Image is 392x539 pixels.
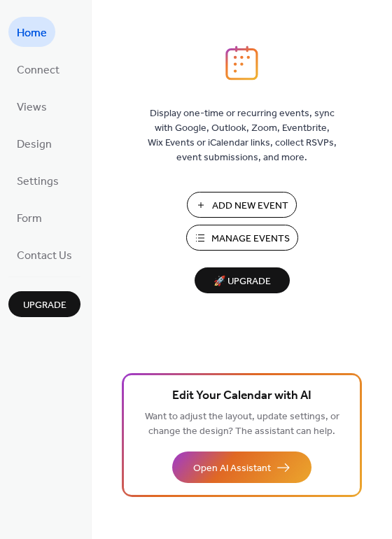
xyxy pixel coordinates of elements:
[8,291,80,317] button: Upgrade
[8,91,55,121] a: Views
[8,165,67,195] a: Settings
[8,202,50,232] a: Form
[211,232,290,246] span: Manage Events
[148,106,337,165] span: Display one-time or recurring events, sync with Google, Outlook, Zoom, Eventbrite, Wix Events or ...
[172,386,311,406] span: Edit Your Calendar with AI
[17,134,52,155] span: Design
[212,199,288,213] span: Add New Event
[203,272,281,291] span: 🚀 Upgrade
[8,128,60,158] a: Design
[17,59,59,81] span: Connect
[23,298,66,313] span: Upgrade
[8,17,55,47] a: Home
[172,451,311,483] button: Open AI Assistant
[145,407,339,441] span: Want to adjust the layout, update settings, or change the design? The assistant can help.
[8,239,80,269] a: Contact Us
[17,97,47,118] span: Views
[17,171,59,192] span: Settings
[195,267,290,293] button: 🚀 Upgrade
[17,22,47,44] span: Home
[193,461,271,476] span: Open AI Assistant
[225,45,258,80] img: logo_icon.svg
[17,245,72,267] span: Contact Us
[8,54,68,84] a: Connect
[186,225,298,251] button: Manage Events
[187,192,297,218] button: Add New Event
[17,208,42,230] span: Form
